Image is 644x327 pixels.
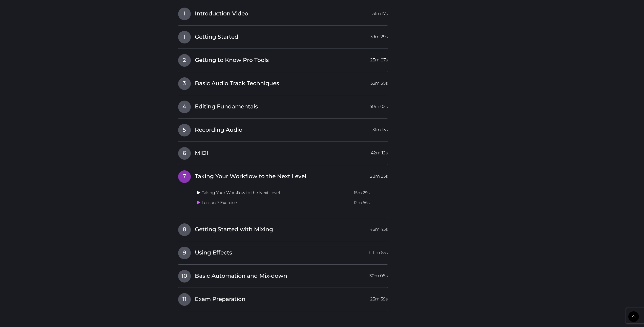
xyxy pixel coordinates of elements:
span: 23m 38s [370,293,388,302]
span: 46m 45s [370,223,388,232]
a: 8Getting Started with Mixing46m 45s [178,223,388,234]
td: 12m 56s [352,198,388,208]
span: 7 [178,170,191,183]
span: Basic Audio Track Techniques [195,80,279,87]
a: 3Basic Audio Track Techniques33m 30s [178,77,388,88]
span: 10 [178,270,191,283]
a: Back to Top [628,311,639,322]
a: 11Exam Preparation23m 38s [178,293,388,303]
span: I [178,8,191,20]
span: 11 [178,293,191,306]
a: 2Getting to Know Pro Tools25m 07s [178,54,388,64]
span: 8 [178,223,191,236]
span: 4 [178,101,191,113]
span: MIDI [195,149,208,157]
span: 33m 30s [370,77,388,86]
a: 9Using Effects1h 11m 55s [178,246,388,257]
span: 5 [178,124,191,136]
span: Exam Preparation [195,295,245,303]
span: 1h 11m 55s [367,247,388,256]
span: 1 [178,31,191,43]
span: Recording Audio [195,126,242,134]
a: 1Getting Started39m 29s [178,31,388,41]
span: Introduction Video [195,10,248,18]
td: Lesson 7 Exercise [195,198,352,208]
span: 50m 02s [370,101,388,110]
span: 42m 12s [371,147,388,156]
a: 10Basic Automation and Mix-down30m 08s [178,270,388,280]
span: 28m 25s [370,170,388,179]
span: Editing Fundamentals [195,103,258,111]
a: 7Taking Your Workflow to the Next Level28m 25s [178,170,388,181]
span: Taking Your Workflow to the Next Level [195,173,306,180]
span: 39m 29s [370,31,388,40]
span: 6 [178,147,191,160]
span: 30m 08s [369,270,388,279]
span: 31m 15s [372,124,388,133]
span: Getting to Know Pro Tools [195,56,269,64]
td: 15m 29s [352,188,388,198]
span: 25m 07s [370,54,388,63]
span: Getting Started with Mixing [195,226,273,233]
span: 31m 17s [372,8,388,17]
span: 2 [178,54,191,67]
span: 3 [178,77,191,90]
a: IIntroduction Video31m 17s [178,7,388,18]
span: Basic Automation and Mix-down [195,272,287,280]
a: 5Recording Audio31m 15s [178,124,388,134]
a: 6MIDI42m 12s [178,147,388,157]
a: 4Editing Fundamentals50m 02s [178,100,388,111]
span: 9 [178,247,191,259]
span: Using Effects [195,249,232,257]
td: Taking Your Workflow to the Next Level [195,188,352,198]
span: Getting Started [195,33,238,41]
